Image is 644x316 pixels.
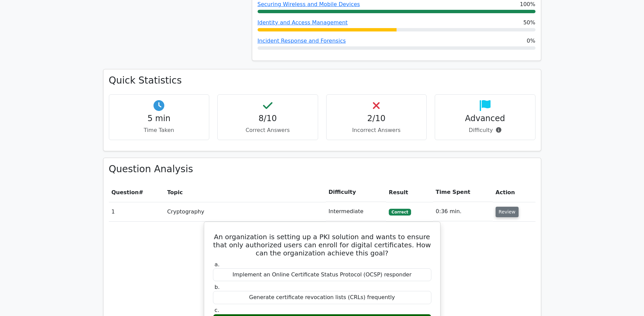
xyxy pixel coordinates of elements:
[258,1,360,7] a: Securing Wireless and Mobile Devices
[213,268,431,281] div: Implement an Online Certificate Status Protocol (OCSP) responder
[520,0,535,8] span: 100%
[389,209,411,216] span: Correct
[212,233,432,257] h5: An organization is setting up a PKI solution and wants to ensure that only authorized users can e...
[258,38,346,44] a: Incident Response and Forensics
[215,261,220,268] span: a.
[326,183,386,202] th: Difficulty
[527,37,535,45] span: 0%
[332,126,421,134] p: Incorrect Answers
[440,126,530,134] p: Difficulty
[115,114,204,123] h4: 5 min
[215,307,219,313] span: c.
[164,183,326,202] th: Topic
[109,183,165,202] th: #
[109,202,165,221] td: 1
[115,126,204,134] p: Time Taken
[223,126,312,134] p: Correct Answers
[433,183,493,202] th: Time Spent
[326,202,386,221] td: Intermediate
[109,163,535,175] h3: Question Analysis
[493,183,535,202] th: Action
[386,183,433,202] th: Result
[440,114,530,123] h4: Advanced
[223,114,312,123] h4: 8/10
[213,291,431,304] div: Generate certificate revocation lists (CRLs) frequently
[112,189,139,196] span: Question
[523,19,535,27] span: 50%
[215,284,220,290] span: b.
[164,202,326,221] td: Cryptography
[332,114,421,123] h4: 2/10
[258,19,348,26] a: Identity and Access Management
[109,75,535,86] h3: Quick Statistics
[433,202,493,221] td: 0:36 min.
[496,207,519,217] button: Review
